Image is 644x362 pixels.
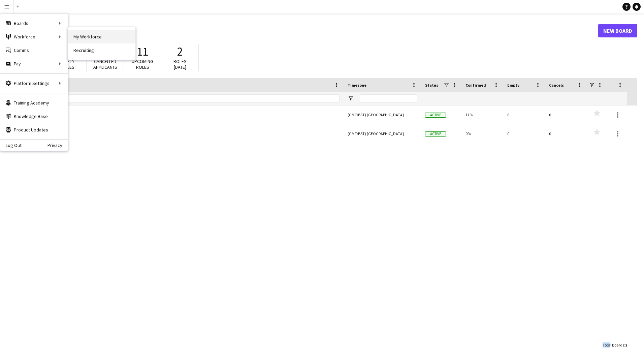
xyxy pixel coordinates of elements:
a: New Board [598,24,637,37]
span: Timezone [348,83,366,88]
span: Empty [507,83,519,88]
div: 0 [545,105,587,124]
a: Product Updates [0,123,68,137]
div: 0 [503,124,545,143]
div: (GMT/BST) [GEOGRAPHIC_DATA] [344,105,421,124]
div: : [603,338,627,352]
span: Active [425,131,446,137]
a: Ad Hoc Jobs [16,105,340,124]
div: 17% [461,105,503,124]
div: Boards [0,17,68,30]
span: Cancelled applicants [93,58,117,70]
a: Privacy [47,143,68,148]
input: Timezone Filter Input [360,94,417,102]
span: Total Boards [603,342,624,348]
button: Open Filter Menu [348,95,354,101]
span: Cancels [549,83,564,88]
span: Status [425,83,438,88]
a: Recruiting [68,43,135,57]
a: My Workforce [68,30,135,43]
div: 0 [545,124,587,143]
a: Comms [0,43,68,57]
div: (GMT/BST) [GEOGRAPHIC_DATA] [344,124,421,143]
div: Pay [0,57,68,70]
h1: Boards [12,26,598,36]
div: 0% [461,124,503,143]
span: Upcoming roles [132,58,153,70]
span: Confirmed [465,83,486,88]
div: Platform Settings [0,77,68,90]
span: Active [425,113,446,118]
span: 11 [137,44,148,59]
a: Knowledge Base [0,110,68,123]
input: Board name Filter Input [28,94,340,102]
span: Roles [DATE] [173,58,187,70]
div: Workforce [0,30,68,43]
a: Training Academy [0,96,68,110]
span: 2 [625,342,627,348]
span: 2 [177,44,183,59]
a: Log Out [0,143,22,148]
a: New Board [16,124,340,143]
div: 8 [503,105,545,124]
